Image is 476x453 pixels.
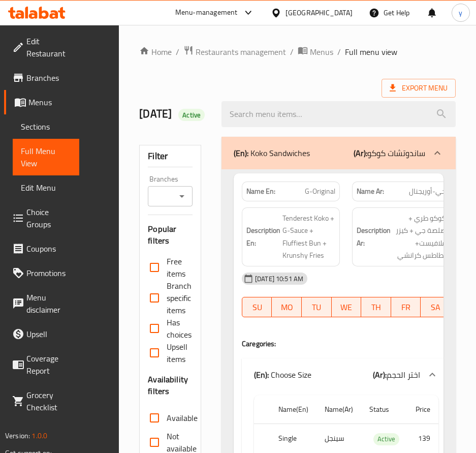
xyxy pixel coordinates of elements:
[178,109,205,121] div: Active
[28,96,71,108] span: Menus
[302,297,332,317] button: TU
[354,147,425,159] p: ساندوتشات كوكو
[393,212,446,262] span: كوكو طري + صلصة جي + كيزر فلافيست+ بطاطس كرانشي
[26,267,71,279] span: Promotions
[242,339,451,349] h4: Caregories:
[234,147,310,159] p: Koko Sandwiches
[5,429,30,442] span: Version:
[26,328,71,340] span: Upsell
[316,395,361,424] th: Name(Ar)
[167,341,187,365] span: Upsell items
[148,374,193,398] h3: Availability filters
[21,120,71,133] span: Sections
[167,316,192,341] span: Has choices
[270,395,316,424] th: Name(En)
[4,322,79,346] a: Upsell
[336,300,358,315] span: WE
[21,182,71,194] span: Edit Menu
[387,367,420,382] span: اختر الحجم
[13,114,79,139] a: Sections
[306,300,328,315] span: TU
[421,297,451,317] button: SA
[285,7,353,18] div: [GEOGRAPHIC_DATA]
[332,297,362,317] button: WE
[305,186,335,197] span: G-Original
[175,7,238,19] div: Menu-management
[246,186,275,197] strong: Name En:
[290,46,294,58] li: /
[373,367,387,382] b: (Ar):
[459,7,462,18] span: y
[26,352,71,377] span: Coverage Report
[254,367,269,382] b: (En):
[4,66,79,90] a: Branches
[242,297,272,317] button: SU
[167,412,198,424] span: Available
[234,145,248,161] b: (En):
[373,433,399,445] div: Active
[337,46,341,58] li: /
[373,433,399,445] span: Active
[409,186,446,197] span: جي-أوريجنال
[26,72,71,84] span: Branches
[221,137,456,169] div: (En): Koko Sandwiches(Ar):ساندوتشات كوكو
[425,300,447,315] span: SA
[148,145,193,167] div: Filter
[139,46,172,58] a: Home
[407,395,438,424] th: Price
[310,46,333,58] span: Menus
[139,45,456,58] nav: breadcrumb
[4,90,79,114] a: Menus
[4,261,79,285] a: Promotions
[175,189,189,203] button: Open
[345,46,397,58] span: Full menu view
[26,243,71,255] span: Coupons
[4,200,79,236] a: Choice Groups
[167,280,192,316] span: Branch specific items
[382,79,456,98] span: Export Menu
[148,223,193,247] h3: Popular filters
[26,291,71,316] span: Menu disclaimer
[167,255,185,280] span: Free items
[178,110,205,120] span: Active
[13,139,79,175] a: Full Menu View
[26,206,71,230] span: Choice Groups
[183,45,286,58] a: Restaurants management
[254,369,311,381] p: Choose Size
[26,389,71,413] span: Grocery Checklist
[357,186,384,197] strong: Name Ar:
[276,300,298,315] span: MO
[4,383,79,419] a: Grocery Checklist
[272,297,302,317] button: MO
[391,297,421,317] button: FR
[139,106,209,122] h2: [DATE]
[196,46,286,58] span: Restaurants management
[361,395,407,424] th: Status
[13,175,79,200] a: Edit Menu
[354,145,367,161] b: (Ar):
[361,297,391,317] button: TH
[390,82,448,95] span: Export Menu
[282,212,336,262] span: Tenderest Koko + G-Sauce + Fluffiest Bun + Krunshy Fries
[31,429,47,442] span: 1.0.0
[4,346,79,383] a: Coverage Report
[176,46,179,58] li: /
[246,224,280,249] strong: Description En:
[4,285,79,322] a: Menu disclaimer
[251,274,307,284] span: [DATE] 10:51 AM
[365,300,387,315] span: TH
[221,101,456,127] input: search
[298,45,333,58] a: Menus
[246,300,268,315] span: SU
[4,29,79,66] a: Edit Restaurant
[4,236,79,261] a: Coupons
[357,224,391,249] strong: Description Ar:
[395,300,417,315] span: FR
[21,145,71,169] span: Full Menu View
[26,35,71,59] span: Edit Restaurant
[242,358,451,391] div: (En): Choose Size(Ar):اختر الحجم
